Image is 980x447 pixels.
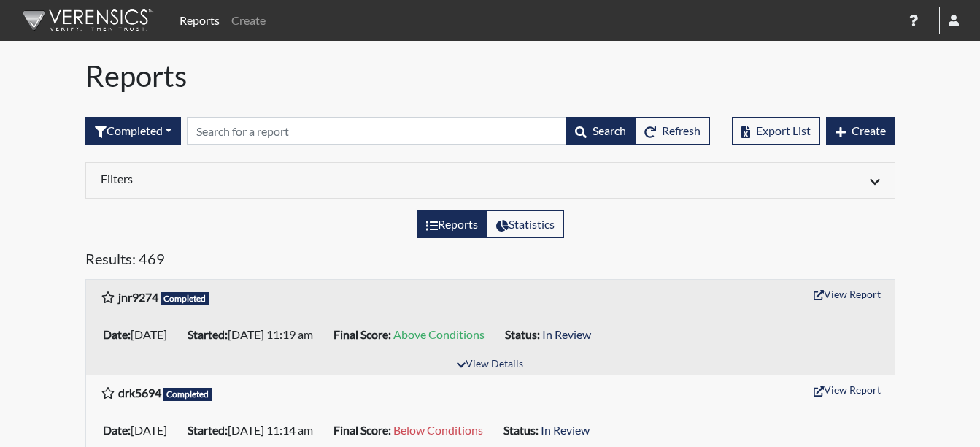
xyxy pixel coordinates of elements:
[103,327,131,341] b: Date:
[732,117,820,145] button: Export List
[182,419,328,442] li: [DATE] 11:14 am
[393,327,485,341] span: Above Conditions
[85,58,895,93] h1: Reports
[417,210,487,238] label: View the list of reports
[505,327,540,341] b: Status:
[161,292,210,305] span: Completed
[85,117,181,145] button: Completed
[90,172,891,189] div: Click to expand/collapse filters
[541,423,590,437] span: In Review
[97,323,182,346] li: [DATE]
[187,117,566,145] input: Search by Registration ID, Interview Number, or Investigation Name.
[756,123,811,137] span: Export List
[593,123,626,137] span: Search
[85,117,181,145] div: Filter by interview status
[450,355,530,375] button: View Details
[182,323,328,346] li: [DATE] 11:19 am
[188,327,228,341] b: Started:
[852,123,886,137] span: Create
[174,6,225,35] a: Reports
[542,327,591,341] span: In Review
[826,117,895,145] button: Create
[163,388,213,401] span: Completed
[333,423,391,437] b: Final Score:
[225,6,271,35] a: Create
[807,283,887,305] button: View Report
[188,423,228,437] b: Started:
[503,423,539,437] b: Status:
[662,123,701,137] span: Refresh
[103,423,131,437] b: Date:
[566,117,636,145] button: Search
[118,290,158,304] b: jnr9274
[97,419,182,442] li: [DATE]
[85,250,895,273] h5: Results: 469
[487,210,564,238] label: View statistics about completed interviews
[807,378,887,401] button: View Report
[393,423,483,437] span: Below Conditions
[101,172,479,186] h6: Filters
[333,327,391,341] b: Final Score:
[635,117,710,145] button: Refresh
[118,386,161,400] b: drk5694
